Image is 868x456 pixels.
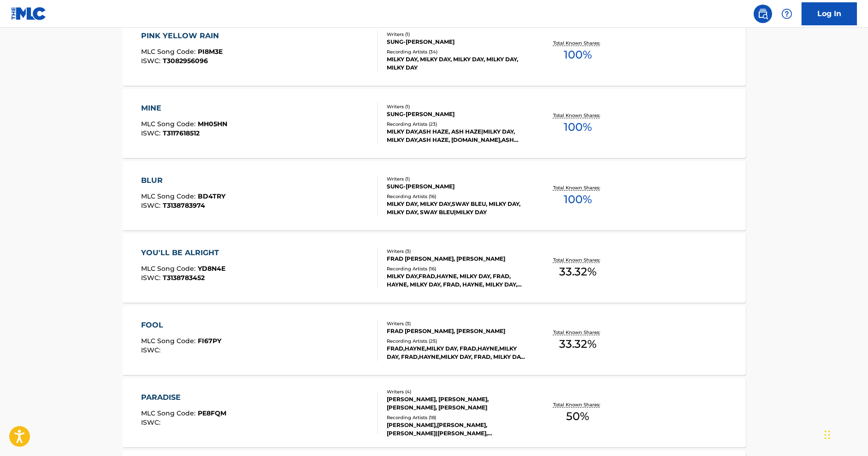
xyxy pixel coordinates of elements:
span: ISWC : [141,201,163,210]
div: MILKY DAY, MILKY DAY,SWAY BLEU, MILKY DAY, MILKY DAY, SWAY BLEU|MILKY DAY [387,200,526,216]
p: Total Known Shares: [553,184,602,191]
a: BLURMLC Song Code:BD4TRYISWC:T3138783974Writers (1)SUNG-[PERSON_NAME]Recording Artists (16)MILKY ... [123,161,746,230]
p: Total Known Shares: [553,257,602,263]
div: Writers ( 4 ) [387,388,526,395]
span: MLC Song Code : [141,409,198,417]
span: T3138783452 [163,274,205,282]
div: Recording Artists ( 25 ) [387,338,526,345]
a: Public Search [754,5,772,23]
img: help [781,8,792,19]
div: Drag [825,421,830,449]
span: 33.32 % [559,336,596,352]
div: PINK YELLOW RAIN [141,30,224,41]
a: YOU'LL BE ALRIGHTMLC Song Code:YD8N4EISWC:T3138783452Writers (3)FRAD [PERSON_NAME], [PERSON_NAME]... [123,234,746,303]
iframe: Chat Widget [822,412,868,456]
div: [PERSON_NAME], [PERSON_NAME], [PERSON_NAME], [PERSON_NAME] [387,395,526,412]
div: Writers ( 1 ) [387,103,526,110]
span: T3082956096 [163,57,208,65]
span: MLC Song Code : [141,337,198,345]
div: SUNG-[PERSON_NAME] [387,110,526,118]
div: FRAD [PERSON_NAME], [PERSON_NAME] [387,255,526,263]
img: MLC Logo [11,7,47,20]
span: MLC Song Code : [141,192,198,200]
div: [PERSON_NAME],[PERSON_NAME], [PERSON_NAME]|[PERSON_NAME], [PERSON_NAME] AND [PERSON_NAME], MILKY ... [387,421,526,438]
div: Writers ( 1 ) [387,175,526,182]
div: BLUR [141,175,225,186]
span: 50 % [566,408,589,425]
p: Total Known Shares: [553,40,602,47]
div: Help [778,5,796,23]
span: ISWC : [141,129,163,137]
div: MILKY DAY,ASH HAZE, ASH HAZE|MILKY DAY, MILKY DAY,ASH HAZE, [DOMAIN_NAME],ASH HAZE,MILKY DAY, MIL... [387,128,526,144]
span: 100 % [564,47,592,63]
img: search [757,8,768,19]
span: BD4TRY [198,192,225,200]
div: FRAD [PERSON_NAME], [PERSON_NAME] [387,327,526,335]
span: ISWC : [141,57,163,65]
span: YD8N4E [198,264,225,273]
div: YOU'LL BE ALRIGHT [141,247,225,258]
span: 33.32 % [559,263,596,280]
p: Total Known Shares: [553,401,602,408]
p: Total Known Shares: [553,112,602,119]
a: PARADISEMLC Song Code:PE8FQMISWC:Writers (4)[PERSON_NAME], [PERSON_NAME], [PERSON_NAME], [PERSON_... [123,378,746,447]
div: Recording Artists ( 16 ) [387,193,526,200]
div: Recording Artists ( 23 ) [387,121,526,128]
div: Recording Artists ( 16 ) [387,265,526,272]
a: FOOLMLC Song Code:FI67PYISWC:Writers (3)FRAD [PERSON_NAME], [PERSON_NAME]Recording Artists (25)FR... [123,306,746,375]
span: T3138783974 [163,201,205,210]
div: MILKY DAY,FRAD,HAYNE, MILKY DAY, FRAD, HAYNE, MILKY DAY, FRAD, HAYNE, MILKY DAY, FRAD & HAYNE, MI... [387,272,526,289]
div: Writers ( 1 ) [387,31,526,38]
span: 100 % [564,119,592,135]
div: MINE [141,103,227,114]
span: FI67PY [198,337,221,345]
a: MINEMLC Song Code:MH05HNISWC:T3117618512Writers (1)SUNG-[PERSON_NAME]Recording Artists (23)MILKY ... [123,89,746,158]
span: MLC Song Code : [141,47,198,56]
span: PI8M3E [198,47,223,56]
a: Log In [802,2,857,25]
a: PINK YELLOW RAINMLC Song Code:PI8M3EISWC:T3082956096Writers (1)SUNG-[PERSON_NAME]Recording Artist... [123,17,746,86]
div: Writers ( 3 ) [387,248,526,255]
span: MLC Song Code : [141,264,198,273]
div: MILKY DAY, MILKY DAY, MILKY DAY, MILKY DAY, MILKY DAY [387,55,526,72]
div: Recording Artists ( 34 ) [387,48,526,55]
div: Recording Artists ( 18 ) [387,414,526,421]
div: FRAD,HAYNE,MILKY DAY, FRAD,HAYNE,MILKY DAY, FRAD,HAYNE,MILKY DAY, FRAD, MILKY DAY, HAYNE, FRAD, M... [387,345,526,361]
div: SUNG-[PERSON_NAME] [387,182,526,191]
div: Writers ( 3 ) [387,320,526,327]
span: T3117618512 [163,129,200,137]
span: ISWC : [141,418,163,427]
div: PARADISE [141,392,226,403]
span: 100 % [564,191,592,208]
span: ISWC : [141,346,163,354]
span: ISWC : [141,274,163,282]
div: SUNG-[PERSON_NAME] [387,38,526,46]
p: Total Known Shares: [553,329,602,336]
div: FOOL [141,320,221,331]
span: PE8FQM [198,409,226,417]
span: MLC Song Code : [141,120,198,128]
span: MH05HN [198,120,227,128]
